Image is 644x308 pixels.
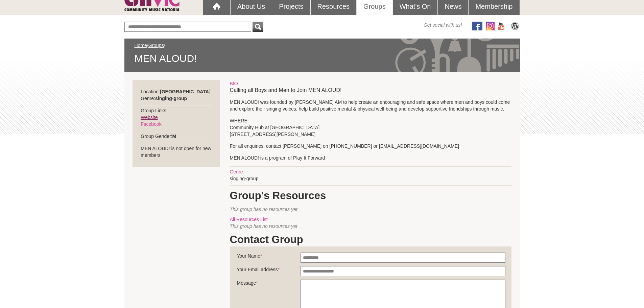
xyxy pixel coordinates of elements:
[510,22,520,30] img: CMVic Blog
[230,168,511,175] div: Genre
[230,207,297,212] span: This group has no resources yet
[424,22,462,28] span: Get social with us!
[135,52,510,65] span: MEN ALOUD!
[172,134,176,139] strong: M
[230,233,511,246] h1: Contact Group
[160,89,211,94] strong: [GEOGRAPHIC_DATA]
[486,22,495,30] img: icon-instagram.png
[230,189,511,203] h1: Group's Resources
[230,216,511,223] div: All Resources List
[237,266,301,276] label: Your Email address
[135,43,147,48] a: Home
[141,115,158,120] a: Website
[237,253,301,263] label: Your Name
[237,280,301,290] label: Message
[230,155,511,161] p: MEN ALOUD! is a program of Play It Forward
[230,87,511,94] p: Calling all Boys and Men to Join MEN ALOUD!
[133,80,220,167] div: Location: Genre: Group Links: Group Gender: MEN ALOUD! is not open for new members
[141,121,161,127] a: Facebook
[230,223,297,229] span: This group has no resources yet
[230,99,511,112] p: MEN ALOUD! was founded by [PERSON_NAME] AM to help create an encouraging and safe space where men...
[148,43,164,48] a: Groups
[135,42,510,65] div: / /
[155,96,187,101] strong: singing-group
[230,80,511,87] div: BIO
[230,117,511,138] p: WHERE Community Hub at [GEOGRAPHIC_DATA] [STREET_ADDRESS][PERSON_NAME]
[230,143,511,149] p: For all enquiries, contact [PERSON_NAME] on [PHONE_NUMBER] or [EMAIL_ADDRESS][DOMAIN_NAME]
